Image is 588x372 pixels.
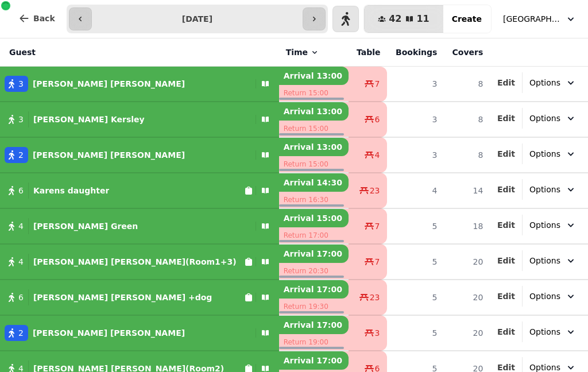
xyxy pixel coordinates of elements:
[370,292,380,303] span: 23
[529,77,560,88] span: Options
[444,137,490,173] td: 8
[279,334,349,350] p: Return 19:00
[416,14,429,24] span: 11
[444,173,490,208] td: 14
[279,67,349,85] p: Arrival 13:00
[279,192,349,208] p: Return 16:30
[279,245,349,263] p: Arrival 17:00
[497,77,515,88] button: Edit
[497,219,515,231] button: Edit
[523,215,583,235] button: Options
[33,14,55,22] span: Back
[443,5,491,33] button: Create
[387,280,444,315] td: 5
[387,173,444,208] td: 4
[523,179,583,200] button: Options
[523,286,583,307] button: Options
[33,256,237,268] p: [PERSON_NAME] [PERSON_NAME](Room1+3)
[279,121,349,137] p: Return 15:00
[529,113,560,124] span: Options
[529,255,560,266] span: Options
[523,144,583,164] button: Options
[279,209,349,227] p: Arrival 15:00
[496,9,583,29] button: [GEOGRAPHIC_DATA]
[364,5,443,33] button: 4211
[279,316,349,334] p: Arrival 17:00
[497,114,515,122] span: Edit
[497,148,515,160] button: Edit
[387,137,444,173] td: 3
[370,185,380,196] span: 23
[497,185,515,193] span: Edit
[444,102,490,137] td: 8
[375,149,380,161] span: 4
[279,156,349,172] p: Return 15:00
[18,220,24,232] span: 4
[444,67,490,102] td: 8
[387,102,444,137] td: 3
[33,292,212,303] p: [PERSON_NAME] [PERSON_NAME] +dog
[349,38,387,67] th: Table
[33,327,185,339] p: [PERSON_NAME] [PERSON_NAME]
[387,38,444,67] th: Bookings
[375,256,380,268] span: 7
[279,351,349,370] p: Arrival 17:00
[33,149,185,161] p: [PERSON_NAME] [PERSON_NAME]
[444,244,490,280] td: 20
[497,290,515,302] button: Edit
[503,13,560,25] span: [GEOGRAPHIC_DATA]
[497,292,515,300] span: Edit
[497,255,515,266] button: Edit
[497,79,515,87] span: Edit
[279,280,349,299] p: Arrival 17:00
[279,227,349,243] p: Return 17:00
[497,328,515,336] span: Edit
[18,114,24,125] span: 3
[387,315,444,351] td: 5
[279,299,349,315] p: Return 19:30
[387,67,444,102] td: 3
[33,114,145,125] p: [PERSON_NAME] Kersley
[286,46,319,58] button: Time
[444,208,490,244] td: 18
[529,219,560,231] span: Options
[387,208,444,244] td: 5
[529,184,560,195] span: Options
[18,292,24,303] span: 6
[279,102,349,121] p: Arrival 13:00
[523,72,583,93] button: Options
[497,113,515,124] button: Edit
[497,184,515,195] button: Edit
[18,78,24,90] span: 3
[33,220,138,232] p: [PERSON_NAME] Green
[18,327,24,339] span: 2
[18,256,24,268] span: 4
[33,78,185,90] p: [PERSON_NAME] [PERSON_NAME]
[279,263,349,279] p: Return 20:30
[497,363,515,371] span: Edit
[375,78,380,90] span: 7
[444,315,490,351] td: 20
[523,108,583,129] button: Options
[497,150,515,158] span: Edit
[18,185,24,196] span: 6
[18,149,24,161] span: 2
[523,321,583,342] button: Options
[279,138,349,156] p: Arrival 13:00
[444,38,490,67] th: Covers
[375,220,380,232] span: 7
[529,290,560,302] span: Options
[529,148,560,160] span: Options
[389,14,401,24] span: 42
[529,326,560,338] span: Options
[444,280,490,315] td: 20
[375,327,380,339] span: 3
[497,221,515,229] span: Edit
[523,250,583,271] button: Options
[279,173,349,192] p: Arrival 14:30
[497,326,515,338] button: Edit
[279,85,349,101] p: Return 15:00
[387,244,444,280] td: 5
[33,185,109,196] p: Karens daughter
[375,114,380,125] span: 6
